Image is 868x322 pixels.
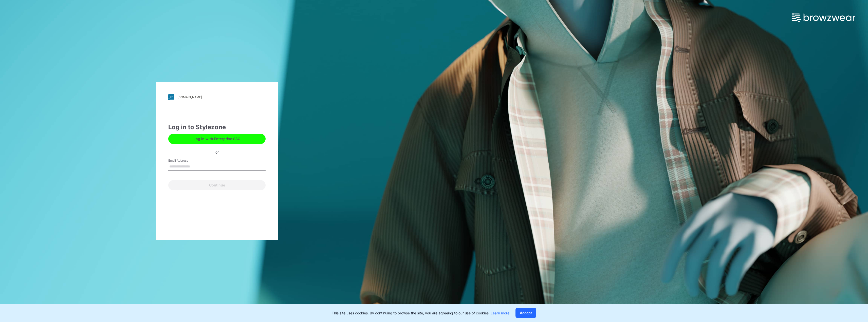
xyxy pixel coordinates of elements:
[168,158,204,163] label: Email Address
[515,308,536,318] button: Accept
[168,94,266,100] a: [DOMAIN_NAME]
[211,149,223,155] div: or
[168,123,266,132] div: Log in to Stylezone
[792,13,855,22] img: browzwear-logo.e42bd6dac1945053ebaf764b6aa21510.svg
[168,134,266,144] button: Log in with Enterprise SSO
[491,311,509,315] a: Learn more
[332,310,509,316] p: This site uses cookies. By continuing to browse the site, you are agreeing to our use of cookies.
[168,94,174,100] img: stylezone-logo.562084cfcfab977791bfbf7441f1a819.svg
[177,95,202,99] div: [DOMAIN_NAME]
